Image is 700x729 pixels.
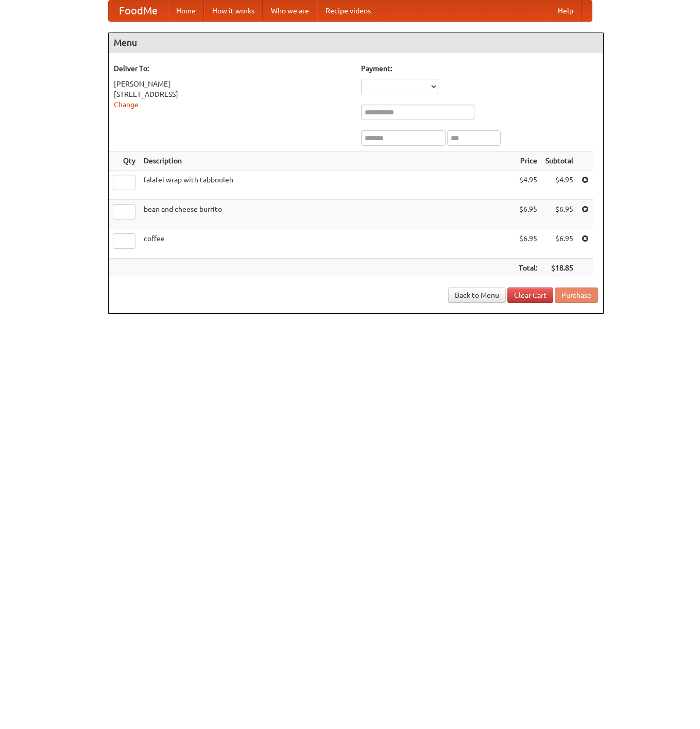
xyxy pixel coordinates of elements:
[317,1,379,21] a: Recipe videos
[515,151,541,171] th: Price
[448,287,506,303] a: Back to Menu
[114,89,351,99] div: [STREET_ADDRESS]
[541,229,577,259] td: $6.95
[550,1,582,21] a: Help
[114,79,351,89] div: [PERSON_NAME]
[140,151,515,171] th: Description
[114,63,351,74] h5: Deliver To:
[541,200,577,229] td: $6.95
[114,100,139,109] a: Change
[515,200,541,229] td: $6.95
[263,1,317,21] a: Who we are
[109,1,168,21] a: FoodMe
[140,200,515,229] td: bean and cheese burrito
[109,32,603,53] h4: Menu
[515,171,541,200] td: $4.95
[507,287,553,303] a: Clear Cart
[515,259,541,278] th: Total:
[541,151,577,171] th: Subtotal
[109,151,140,171] th: Qty
[140,171,515,200] td: falafel wrap with tabbouleh
[204,1,263,21] a: How it works
[541,171,577,200] td: $4.95
[361,63,598,74] h5: Payment:
[555,287,598,303] button: Purchase
[541,259,577,278] th: $18.85
[140,229,515,259] td: coffee
[168,1,204,21] a: Home
[515,229,541,259] td: $6.95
